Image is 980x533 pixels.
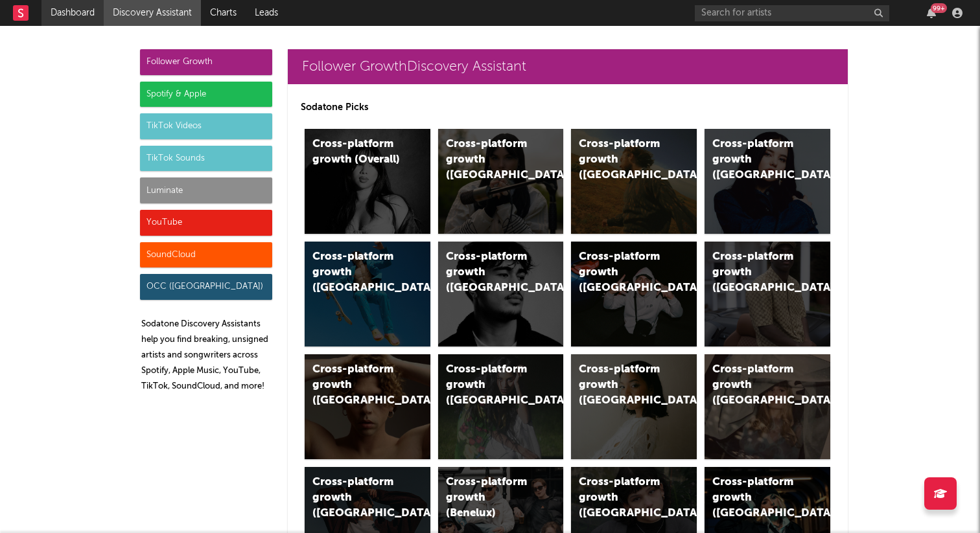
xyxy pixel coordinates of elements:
div: Cross-platform growth ([GEOGRAPHIC_DATA]) [712,475,800,521]
div: Cross-platform growth ([GEOGRAPHIC_DATA]) [712,249,800,296]
button: 99+ [927,8,936,18]
div: TikTok Videos [140,113,272,139]
div: Cross-platform growth ([GEOGRAPHIC_DATA]) [446,249,534,296]
a: Follower GrowthDiscovery Assistant [288,49,848,84]
div: Spotify & Apple [140,82,272,108]
div: Cross-platform growth ([GEOGRAPHIC_DATA]) [312,475,401,521]
a: Cross-platform growth ([GEOGRAPHIC_DATA]) [571,129,697,234]
a: Cross-platform growth ([GEOGRAPHIC_DATA]) [438,242,564,346]
a: Cross-platform growth ([GEOGRAPHIC_DATA]) [305,242,430,346]
div: Cross-platform growth ([GEOGRAPHIC_DATA]) [579,475,667,521]
div: Cross-platform growth ([GEOGRAPHIC_DATA]) [312,249,401,296]
a: Cross-platform growth ([GEOGRAPHIC_DATA]) [705,129,830,234]
a: Cross-platform growth ([GEOGRAPHIC_DATA]) [705,242,830,346]
a: Cross-platform growth ([GEOGRAPHIC_DATA]) [438,354,564,459]
div: Cross-platform growth (Benelux) [446,475,534,521]
div: OCC ([GEOGRAPHIC_DATA]) [140,274,272,300]
div: Cross-platform growth ([GEOGRAPHIC_DATA]) [712,362,800,409]
div: 99 + [931,3,947,13]
div: Cross-platform growth (Overall) [312,137,401,168]
div: Follower Growth [140,49,272,75]
a: Cross-platform growth ([GEOGRAPHIC_DATA]) [705,354,830,459]
div: Luminate [140,177,272,203]
div: Cross-platform growth ([GEOGRAPHIC_DATA]) [446,137,534,183]
div: TikTok Sounds [140,146,272,172]
div: SoundCloud [140,242,272,268]
a: Cross-platform growth ([GEOGRAPHIC_DATA]) [571,354,697,459]
div: Cross-platform growth ([GEOGRAPHIC_DATA]) [312,362,401,409]
p: Sodatone Picks [301,100,835,115]
a: Cross-platform growth ([GEOGRAPHIC_DATA]) [305,354,430,459]
a: Cross-platform growth ([GEOGRAPHIC_DATA]/GSA) [571,242,697,346]
a: Cross-platform growth ([GEOGRAPHIC_DATA]) [438,129,564,234]
a: Cross-platform growth (Overall) [305,129,430,234]
div: Cross-platform growth ([GEOGRAPHIC_DATA]) [446,362,534,409]
input: Search for artists [695,5,889,21]
div: Cross-platform growth ([GEOGRAPHIC_DATA]) [712,137,800,183]
div: Cross-platform growth ([GEOGRAPHIC_DATA]/GSA) [579,249,667,296]
div: YouTube [140,210,272,236]
div: Cross-platform growth ([GEOGRAPHIC_DATA]) [579,137,667,183]
p: Sodatone Discovery Assistants help you find breaking, unsigned artists and songwriters across Spo... [141,317,272,394]
div: Cross-platform growth ([GEOGRAPHIC_DATA]) [579,362,667,409]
